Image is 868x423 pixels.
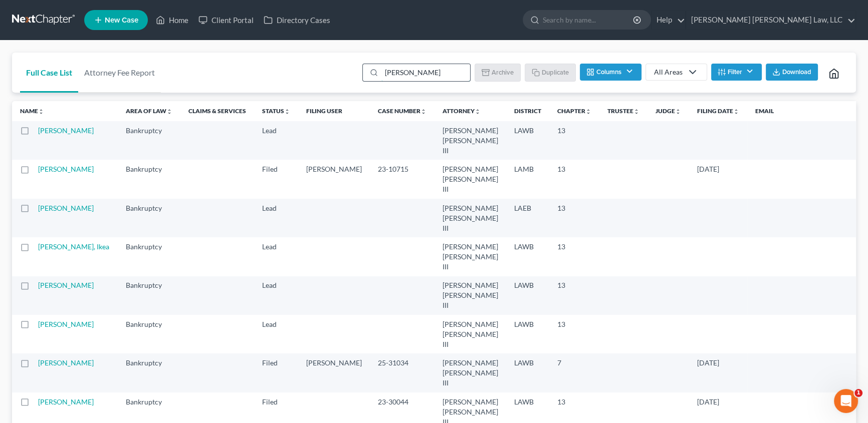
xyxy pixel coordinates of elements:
a: Client Portal [193,11,259,29]
td: Bankruptcy [118,121,180,160]
i: unfold_more [675,109,681,115]
button: Columns [580,64,641,81]
div: All Areas [654,67,683,77]
a: Attorneyunfold_more [443,107,481,115]
td: LAWB [506,276,549,315]
td: 13 [549,199,599,237]
td: Lead [254,237,298,276]
a: Full Case List [20,53,78,93]
i: unfold_more [284,109,290,115]
td: Lead [254,276,298,315]
td: [PERSON_NAME] [PERSON_NAME] III [435,315,506,353]
a: Statusunfold_more [262,107,290,115]
td: LAWB [506,315,549,353]
a: Home [151,11,193,29]
a: Attorney Fee Report [78,53,161,93]
th: Filing User [298,101,370,121]
a: [PERSON_NAME] [38,126,94,135]
td: LAWB [506,353,549,392]
td: Lead [254,199,298,237]
a: Trusteeunfold_more [607,107,639,115]
td: Bankruptcy [118,276,180,315]
td: [PERSON_NAME] [298,160,370,198]
td: Bankruptcy [118,237,180,276]
a: Directory Cases [259,11,335,29]
td: 25-31034 [370,353,435,392]
a: [PERSON_NAME] [38,281,94,289]
td: LAEB [506,199,549,237]
td: [PERSON_NAME] [PERSON_NAME] III [435,276,506,315]
td: Filed [254,353,298,392]
td: 13 [549,237,599,276]
span: Download [782,68,811,76]
td: Bankruptcy [118,160,180,198]
a: Filing Dateunfold_more [697,107,739,115]
a: [PERSON_NAME] [38,397,94,406]
td: LAMB [506,160,549,198]
td: Bankruptcy [118,199,180,237]
i: unfold_more [166,109,172,115]
td: Bankruptcy [118,315,180,353]
a: Nameunfold_more [20,107,44,115]
input: Search by name... [381,64,470,81]
td: 13 [549,315,599,353]
input: Search by name... [543,11,634,29]
td: [PERSON_NAME] [298,353,370,392]
td: [PERSON_NAME] [PERSON_NAME] III [435,199,506,237]
i: unfold_more [38,109,44,115]
a: Case Numberunfold_more [378,107,426,115]
i: unfold_more [420,109,426,115]
td: LAWB [506,237,549,276]
td: 13 [549,121,599,160]
a: Judgeunfold_more [656,107,681,115]
td: Lead [254,315,298,353]
a: Chapterunfold_more [557,107,591,115]
a: [PERSON_NAME] [38,320,94,328]
td: Lead [254,121,298,160]
td: Filed [254,160,298,198]
a: Area of Lawunfold_more [126,107,172,115]
a: [PERSON_NAME], Ikea [38,242,109,251]
i: unfold_more [475,109,481,115]
i: unfold_more [633,109,639,115]
a: Help [652,11,685,29]
td: [PERSON_NAME] [PERSON_NAME] III [435,121,506,160]
td: [PERSON_NAME] [PERSON_NAME] III [435,237,506,276]
td: [DATE] [689,353,747,392]
iframe: Intercom live chat [834,389,858,413]
td: 13 [549,276,599,315]
td: 13 [549,160,599,198]
button: Download [766,64,818,81]
button: Filter [711,64,762,81]
td: LAWB [506,121,549,160]
a: [PERSON_NAME] [38,358,94,367]
th: Claims & Services [180,101,254,121]
a: [PERSON_NAME] [PERSON_NAME] Law, LLC [686,11,855,29]
span: New Case [105,17,138,24]
i: unfold_more [733,109,739,115]
td: [DATE] [689,160,747,198]
td: [PERSON_NAME] [PERSON_NAME] III [435,353,506,392]
span: 1 [854,389,862,397]
td: 23-10715 [370,160,435,198]
th: District [506,101,549,121]
td: [PERSON_NAME] [PERSON_NAME] III [435,160,506,198]
td: 7 [549,353,599,392]
a: [PERSON_NAME] [38,204,94,212]
a: [PERSON_NAME] [38,165,94,173]
td: Bankruptcy [118,353,180,392]
i: unfold_more [585,109,591,115]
